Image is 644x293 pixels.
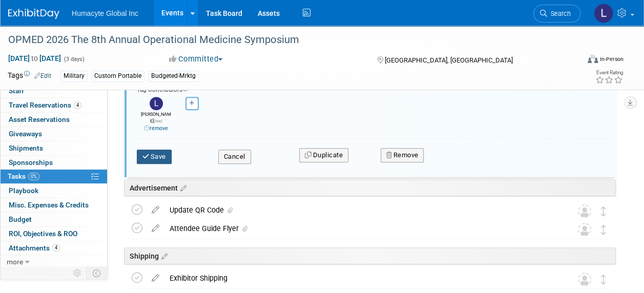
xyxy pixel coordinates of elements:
div: OPMED 2026 The 8th Annual Operational Medicine Symposium [5,31,571,49]
img: ExhibitDay [8,9,59,19]
img: Unassigned [578,273,591,286]
img: Unassigned [578,204,591,218]
i: Move task [601,275,606,284]
i: Move task [601,225,606,235]
span: Tasks [8,172,39,180]
span: [GEOGRAPHIC_DATA], [GEOGRAPHIC_DATA] [385,56,513,64]
span: 4 [74,101,81,109]
img: Linda Hamilton [594,4,613,23]
a: Edit [34,72,51,79]
div: Advertisement [124,179,616,196]
div: Budgeted-Mrktg [148,71,199,81]
span: more [7,258,23,266]
span: (3 days) [63,56,85,62]
a: Tasks0% [1,170,107,183]
span: Budget [9,215,32,223]
a: Misc. Expenses & Credits [1,198,107,212]
a: Asset Reservations [1,113,107,127]
span: Playbook [9,186,38,195]
span: Shipments [9,144,43,152]
div: In-Person [599,55,624,63]
span: Search [547,10,571,17]
a: Giveaways [1,127,107,141]
a: Edit sections [178,182,186,193]
a: Shipments [1,141,107,155]
td: Tags [8,70,51,82]
a: remove [144,125,168,132]
span: Giveaways [9,130,42,138]
button: Remove [381,148,424,162]
img: Format-Inperson.png [588,55,598,63]
i: not [42,53,52,61]
li: We have been slotted on the agenda for [27,14,465,24]
span: 0% [28,173,39,180]
td: Personalize Event Tab Strip [69,266,87,280]
a: edit [147,224,164,233]
body: Rich Text Area. Press ALT-0 for help. [6,4,465,62]
li: This timeslot is subject to slight changes up or down as the agenda is a working document. [27,24,465,33]
div: Event Rating [595,70,623,75]
a: edit [147,274,164,283]
img: Linda Hamilton [150,97,163,110]
div: Event Format [534,53,624,69]
a: Edit sections [159,250,168,261]
span: [DATE] [DATE] [8,54,61,63]
a: more [1,255,107,269]
span: Travel Reservations [9,101,81,109]
span: Misc. Expenses & Credits [9,201,89,209]
p: [PERSON_NAME] [PERSON_NAME] is 100% interested in presenting on behalf of Humacyte at OpMed [6,4,465,14]
div: Military [60,71,88,81]
div: [PERSON_NAME] [139,110,173,132]
span: Attachments [9,244,60,252]
span: (me) [154,119,162,123]
img: Unassigned [578,223,591,236]
span: Staff [9,87,24,95]
a: edit [147,205,164,215]
div: Shipping [124,247,616,264]
button: Cancel [218,150,251,164]
button: Duplicate [299,148,348,162]
span: ROI, Objectives & ROO [9,229,77,238]
a: Sponsorships [1,156,107,170]
button: Committed [165,54,226,65]
td: Toggle Event Tabs [87,266,108,280]
a: ROI, Objectives & ROO [1,227,107,241]
b: as soon as possible. [370,44,433,52]
div: Update QR Code [164,201,557,219]
button: Save [137,150,172,164]
a: Playbook [1,184,107,198]
div: Attendee Guide Flyer [164,220,557,237]
span: Asset Reservations [9,115,70,123]
i: Move task [601,206,606,216]
a: Budget [1,213,107,226]
a: Attachments4 [1,241,107,255]
span: Humacyte Global Inc [72,9,138,17]
p: We need to send the organizer the title and bullet points of your session, as well as the name an... [6,33,465,62]
span: Sponsorships [9,158,53,166]
a: Staff [1,84,107,98]
a: Travel Reservations4 [1,98,107,112]
div: Custom Portable [91,71,144,81]
div: Exhibitor Shipping [164,269,557,287]
a: Search [533,5,580,23]
span: to [30,54,39,62]
span: 4 [52,244,60,252]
